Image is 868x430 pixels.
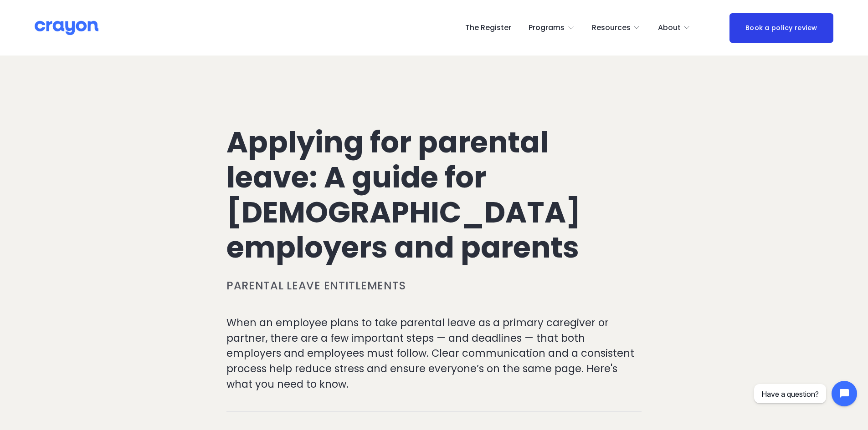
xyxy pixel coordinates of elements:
[592,20,641,35] a: folder dropdown
[226,315,642,392] p: When an employee plans to take parental leave as a primary caregiver or partner, there are a few ...
[658,20,691,35] a: folder dropdown
[465,20,511,35] a: The Register
[529,20,575,35] a: folder dropdown
[226,278,406,293] a: Parental leave entitlements
[35,20,98,36] img: Crayon
[592,21,631,35] span: Resources
[658,21,681,35] span: About
[729,13,833,43] a: Book a policy review
[529,21,565,35] span: Programs
[226,125,642,265] h1: Applying for parental leave: A guide for [DEMOGRAPHIC_DATA] employers and parents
